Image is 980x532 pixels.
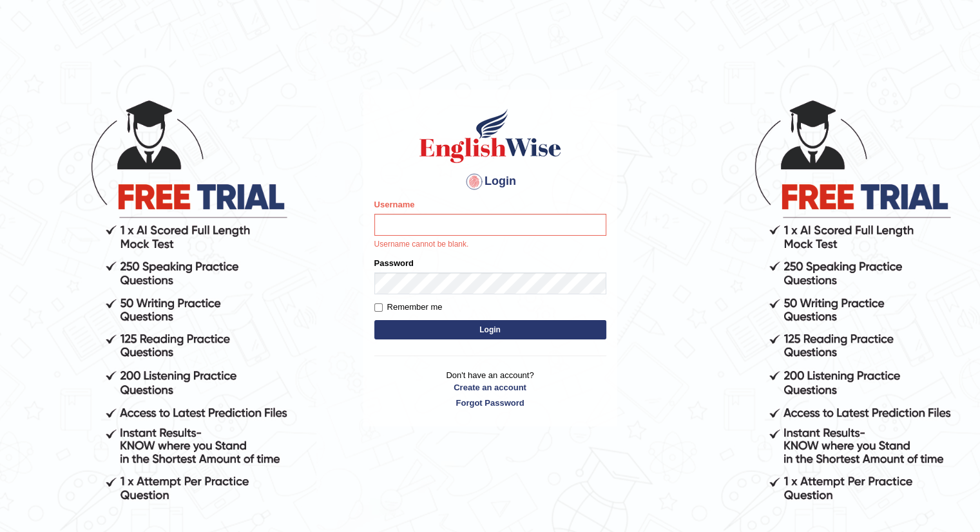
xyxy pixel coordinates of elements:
a: Create an account [374,381,606,394]
img: Logo of English Wise sign in for intelligent practice with AI [417,107,564,165]
p: Username cannot be blank. [374,239,606,251]
input: Remember me [374,303,383,312]
h4: Login [374,171,606,192]
label: Remember me [374,301,443,314]
label: Password [374,257,414,269]
a: Forgot Password [374,397,606,409]
label: Username [374,198,415,211]
p: Don't have an account? [374,369,606,409]
button: Login [374,320,606,339]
